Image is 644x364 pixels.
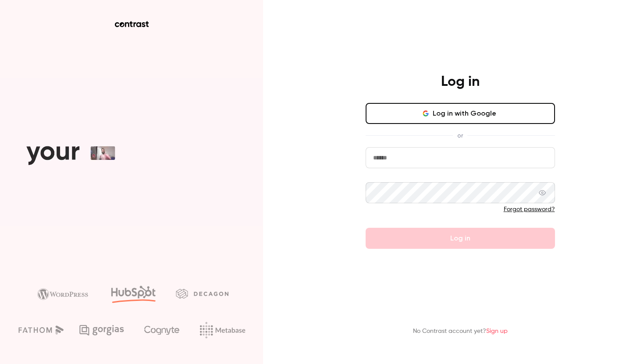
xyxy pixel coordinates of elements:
[413,327,508,336] p: No Contrast account yet?
[504,206,555,212] a: Forgot password?
[453,131,467,140] span: or
[366,103,555,124] button: Log in with Google
[176,289,228,298] img: decagon
[486,328,508,334] a: Sign up
[441,73,480,91] h4: Log in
